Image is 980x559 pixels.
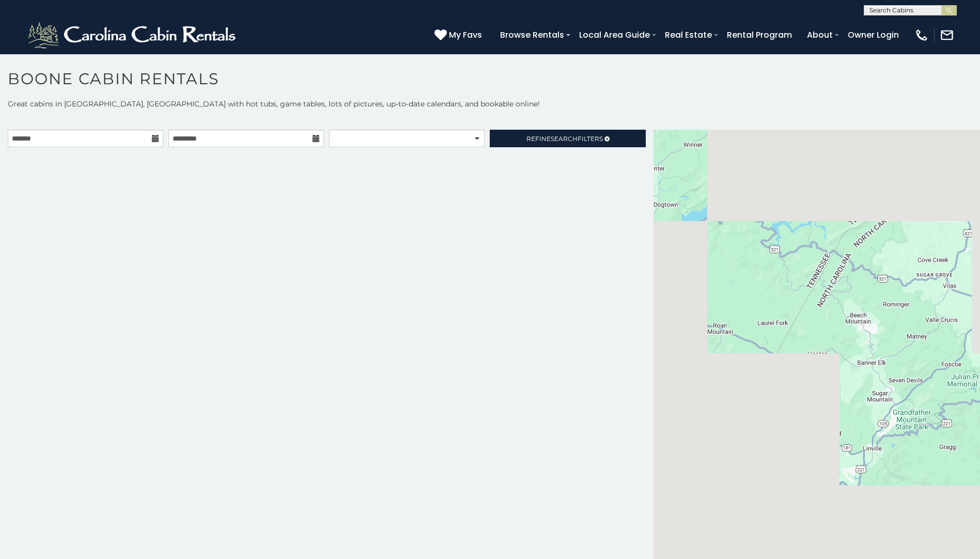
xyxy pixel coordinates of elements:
[843,26,904,44] a: Owner Login
[660,26,717,44] a: Real Estate
[914,28,929,42] img: phone-regular-white.png
[940,28,954,42] img: mail-regular-white.png
[495,26,569,44] a: Browse Rentals
[551,135,578,143] span: Search
[722,26,797,44] a: Rental Program
[574,26,655,44] a: Local Area Guide
[802,26,838,44] a: About
[526,135,603,143] span: Refine Filters
[26,20,240,51] img: White-1-2.png
[490,130,645,147] a: RefineSearchFilters
[449,28,482,41] span: My Favs
[434,28,485,42] a: My Favs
